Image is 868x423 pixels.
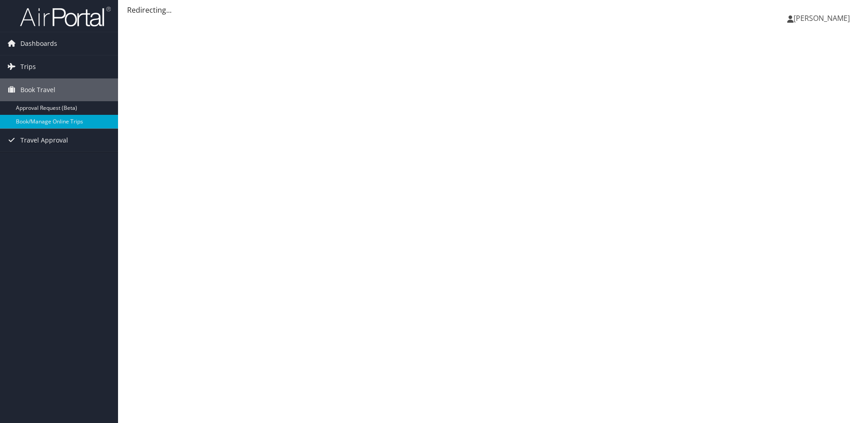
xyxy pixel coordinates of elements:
[20,6,111,27] img: airportal-logo.png
[20,55,36,78] span: Trips
[20,129,68,152] span: Travel Approval
[20,32,57,55] span: Dashboards
[787,5,859,32] a: [PERSON_NAME]
[794,13,850,23] span: [PERSON_NAME]
[20,79,55,101] span: Book Travel
[127,5,859,15] div: Redirecting...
